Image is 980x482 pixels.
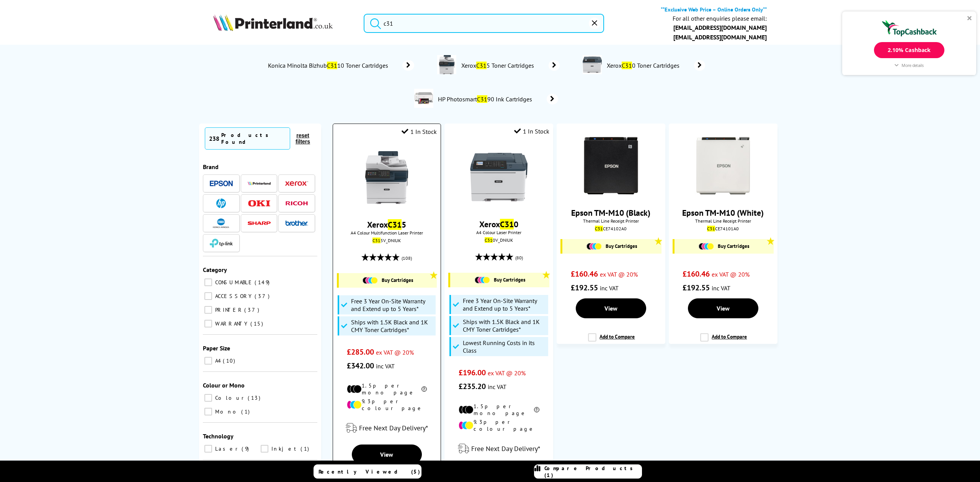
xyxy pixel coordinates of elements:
[459,381,486,391] span: £235.20
[248,200,271,207] img: OKI
[718,243,749,249] span: Buy Cartridges
[248,394,262,401] span: 13
[560,218,661,224] span: Thermal Line Receipt Printer
[661,6,767,13] b: **Exclusive Web Price – Online Orders Only**
[459,418,539,432] li: 9.3p per colour page
[213,357,222,364] span: A4
[203,381,245,389] span: Colour or Mono
[571,269,598,279] span: £160.46
[204,292,212,300] input: ACCESSORY 37
[204,408,212,415] input: Mono 1
[566,243,657,250] a: Buy Cartridges
[255,293,271,300] span: 37
[683,283,710,293] span: £192.55
[221,132,286,145] div: Products Found
[255,279,271,286] span: 149
[213,293,254,300] span: ACCESSORY
[402,128,437,135] div: 1 In Stock
[204,278,212,286] input: CONSUMABLE 149
[450,237,547,243] div: 0V_DNIUK
[376,348,414,356] span: ex VAT @ 20%
[267,62,391,69] span: Konica Minolta Bizhub 10 Toner Cartridges
[694,137,752,194] img: Epson-TM-M10W-Front-Small.jpg
[470,148,528,206] img: Xerox-C310-Front-Small.jpg
[448,438,549,459] div: modal_delivery
[673,15,767,22] div: For all other enquiries please email:
[347,382,427,396] li: 1.5p per mono page
[241,408,252,415] span: 1
[285,181,308,186] img: Xerox
[216,199,226,208] img: HP
[285,220,308,226] img: Brother
[204,306,212,314] input: PRINTER 37
[351,297,434,313] span: Free 3 Year On-Site Warranty and Extend up to 5 Years*
[261,445,268,453] input: Inkjet 1
[475,277,490,283] img: Cartridges
[209,135,219,142] span: 238
[367,219,406,230] a: XeroxC315
[213,320,250,327] span: WARRANTY
[203,163,219,171] span: Brand
[673,24,767,31] a: [EMAIL_ADDRESS][DOMAIN_NAME]
[437,89,558,109] a: HP PhotosmartC3190 Ink Cartridges
[463,339,546,354] span: Lowest Running Costs in its Class
[347,398,427,412] li: 9.3p per colour page
[267,60,414,71] a: Konica Minolta BizhubC3110 Toner Cartridges
[376,362,395,370] span: inc VAT
[213,394,247,401] span: Colour
[337,417,437,439] div: modal_delivery
[372,238,381,243] mark: C31
[460,62,537,69] span: Xerox 5 Toner Cartridges
[204,445,212,453] input: Laser 9
[571,283,598,293] span: £192.55
[712,270,750,278] span: ex VAT @ 20%
[248,181,271,185] img: Printerland
[318,468,420,475] span: Recently Viewed (5)
[586,243,602,250] img: Cartridges
[494,277,525,283] span: Buy Cartridges
[562,226,659,231] div: CE74102A0
[576,298,646,318] a: View
[488,383,506,391] span: inc VAT
[476,62,487,69] mark: C31
[606,243,637,249] span: Buy Cartridges
[203,344,230,352] span: Paper Size
[673,33,767,41] a: [EMAIL_ADDRESS][DOMAIN_NAME]
[290,132,315,145] button: reset filters
[204,320,212,327] input: WARRANTY 15
[364,14,604,33] input: Search product or brand
[571,207,650,218] a: Epson TM-M10 (Black)
[244,306,261,313] span: 37
[699,243,714,250] img: Cartridges
[437,55,456,74] img: C315V_DNIUK-conspage.jpg
[337,230,437,236] span: A4 Colour Multifunction Laser Printer
[213,14,333,31] img: Printerland Logo
[459,403,539,417] li: 1.5p per mono page
[347,347,374,357] span: £285.00
[712,284,730,292] span: inc VAT
[448,230,549,235] span: A4 Colour Laser Printer
[622,62,632,69] mark: C31
[204,394,212,402] input: Colour 13
[673,218,773,224] span: Thermal Line Receipt Printer
[463,318,546,333] span: Ships with 1.5K Black and 1K CMY Toner Cartridges*
[248,221,271,225] img: Sharp
[500,219,514,230] mark: C31
[359,423,428,432] span: Free Next Day Delivery*
[204,357,212,365] input: A4 10
[351,318,434,334] span: Ships with 1.5K Black and 1K CMY Toner Cartridges*
[382,277,413,283] span: Buy Cartridges
[485,237,493,243] mark: C31
[600,284,619,292] span: inc VAT
[683,269,710,279] span: £160.46
[352,445,422,464] a: View
[210,239,233,248] img: TP-Link
[606,55,705,76] a: XeroxC310 Toner Cartridges
[269,445,300,452] span: Inkjet
[339,238,435,243] div: 5V_DNIUK
[595,226,603,231] mark: C31
[242,445,251,452] span: 9
[515,251,523,265] span: (80)
[213,408,240,415] span: Mono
